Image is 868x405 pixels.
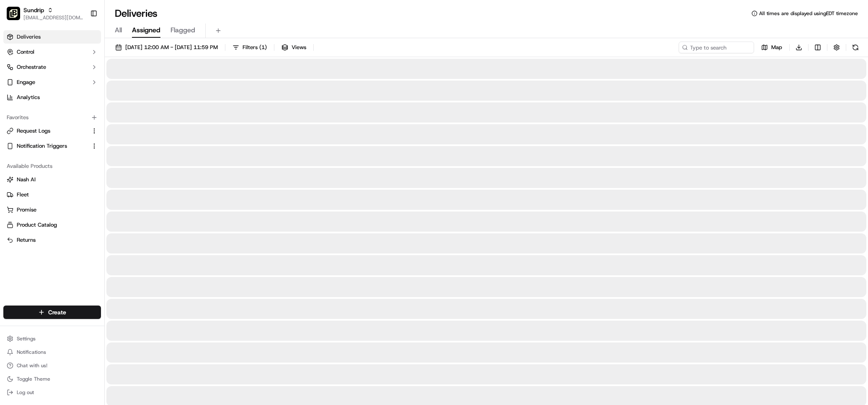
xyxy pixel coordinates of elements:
[3,76,101,89] button: Engage
[7,191,98,199] a: Fleet
[7,236,98,244] a: Returns
[17,48,34,56] span: Control
[17,33,41,41] span: Deliveries
[679,42,754,53] input: Type to search
[3,124,101,138] button: Request Logs
[3,3,87,24] button: SundripSundrip[EMAIL_ADDRESS][DOMAIN_NAME]
[17,63,46,71] span: Orchestrate
[3,111,101,124] div: Favorites
[17,221,57,229] span: Product Catalog
[132,25,160,35] span: Assigned
[3,188,101,201] button: Fleet
[757,42,786,53] button: Map
[3,173,101,186] button: Nash AI
[23,6,44,14] button: Sundrip
[170,25,195,35] span: Flagged
[3,333,101,345] button: Settings
[3,233,101,247] button: Returns
[7,7,20,20] img: Sundrip
[17,362,47,369] span: Chat with us!
[3,30,101,44] a: Deliveries
[3,139,101,153] button: Notification Triggers
[125,44,218,51] span: [DATE] 12:00 AM - [DATE] 11:59 PM
[278,42,310,53] button: Views
[3,346,101,358] button: Notifications
[850,42,861,53] button: Refresh
[3,91,101,104] a: Analytics
[3,159,101,173] div: Available Products
[3,360,101,371] button: Chat with us!
[17,236,36,244] span: Returns
[48,308,66,316] span: Create
[17,127,50,135] span: Request Logs
[292,44,306,51] span: Views
[7,127,88,135] a: Request Logs
[3,45,101,59] button: Control
[759,10,858,17] span: All times are displayed using EDT timezone
[7,142,88,150] a: Notification Triggers
[771,44,782,51] span: Map
[17,142,67,150] span: Notification Triggers
[17,191,29,199] span: Fleet
[243,44,267,51] span: Filters
[17,78,35,86] span: Engage
[111,42,222,53] button: [DATE] 12:00 AM - [DATE] 11:59 PM
[17,389,34,396] span: Log out
[115,25,122,35] span: All
[3,306,101,319] button: Create
[7,176,98,183] a: Nash AI
[17,206,36,214] span: Promise
[3,373,101,385] button: Toggle Theme
[3,203,101,217] button: Promise
[7,206,98,214] a: Promise
[3,387,101,398] button: Log out
[229,42,271,53] button: Filters(1)
[23,14,83,21] button: [EMAIL_ADDRESS][DOMAIN_NAME]
[17,94,40,101] span: Analytics
[3,218,101,232] button: Product Catalog
[17,376,50,382] span: Toggle Theme
[115,7,158,20] h1: Deliveries
[259,44,267,51] span: ( 1 )
[17,349,46,355] span: Notifications
[3,60,101,74] button: Orchestrate
[17,335,36,342] span: Settings
[7,221,98,229] a: Product Catalog
[17,176,36,183] span: Nash AI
